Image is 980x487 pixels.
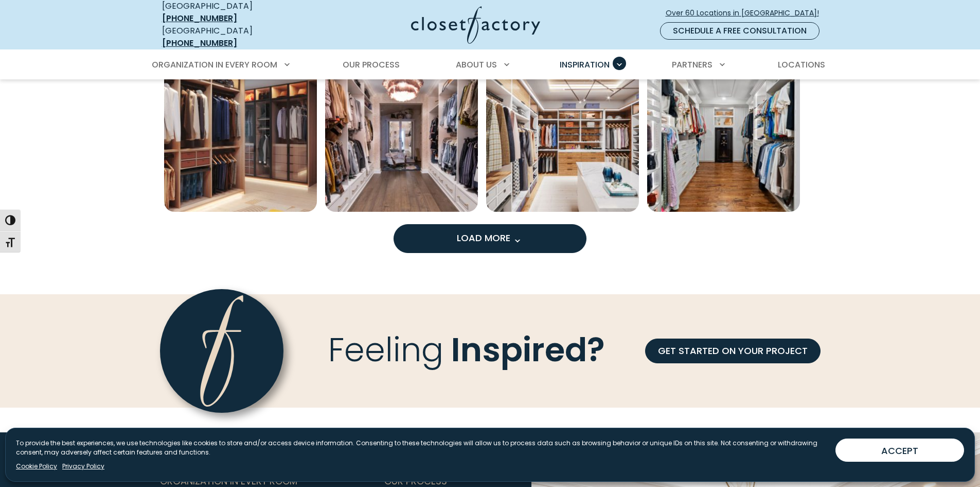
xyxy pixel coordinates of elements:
span: Inspiration [560,59,610,71]
a: GET STARTED ON YOUR PROJECT [645,339,821,363]
img: Contemporary closet with sleek wooden paneling, minimalist hanging space, and a white island [486,59,639,212]
img: Elegant white closet with symmetrical shelving, brass drawer handles [325,59,478,212]
span: Organization in Every Room [152,59,277,71]
span: Feeling [328,327,443,373]
button: Load more inspiration gallery images [394,224,586,253]
a: Cookie Policy [16,462,57,471]
span: Partners [672,59,712,71]
span: Over 60 Locations in [GEOGRAPHIC_DATA]! [666,8,827,19]
a: Schedule a Free Consultation [660,22,819,40]
a: [PHONE_NUMBER] [162,37,237,49]
a: Over 60 Locations in [GEOGRAPHIC_DATA]! [665,4,828,22]
a: Open inspiration gallery to preview enlarged image [164,59,317,212]
img: Contemporary walk-in closet in warm woodgrain finish with glass-front cabinetry, integrated light... [164,59,317,212]
img: Classic closet with white cabinetry, black accent drawers, wood floors, and built-in wall safe [647,59,800,212]
a: [PHONE_NUMBER] [162,12,237,24]
a: Open inspiration gallery to preview enlarged image [647,59,800,212]
button: ACCEPT [835,439,964,462]
span: About Us [456,59,497,71]
a: Privacy Policy [62,462,104,471]
span: Load More [457,231,524,244]
nav: Primary Menu [145,51,836,79]
div: [GEOGRAPHIC_DATA] [162,25,311,49]
img: Closet Factory Logo [411,6,540,44]
span: Locations [778,59,825,71]
p: To provide the best experiences, we use technologies like cookies to store and/or access device i... [16,439,827,457]
a: Open inspiration gallery to preview enlarged image [325,59,478,212]
span: Inspired? [451,327,605,373]
a: Open inspiration gallery to preview enlarged image [486,59,639,212]
span: Our Process [343,59,400,71]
